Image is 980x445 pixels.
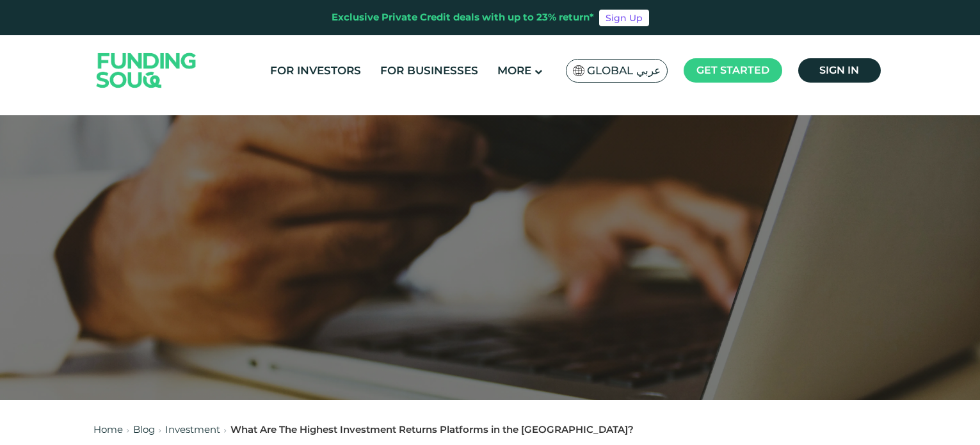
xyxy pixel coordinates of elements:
span: More [497,64,531,77]
span: Global عربي [587,63,661,78]
a: For Investors [267,60,364,81]
img: Logo [84,38,209,102]
span: Get started [696,64,769,76]
a: Blog [133,423,155,435]
div: Exclusive Private Credit deals with up to 23% return* [332,10,594,25]
a: Sign Up [599,10,649,26]
a: Sign in [798,58,881,83]
a: For Businesses [377,60,481,81]
div: What Are The Highest Investment Returns Platforms in the [GEOGRAPHIC_DATA]? [230,423,634,437]
span: Sign in [819,64,859,76]
a: Investment [165,423,220,435]
img: SA Flag [573,65,584,76]
a: Home [93,423,123,435]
